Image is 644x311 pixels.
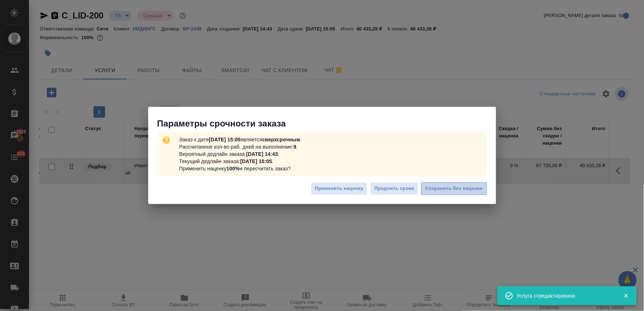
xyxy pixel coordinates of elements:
[176,133,305,175] p: Заказ к дате является . Рассчитанное кол-во раб. дней на выполнение: . Вероятный дедлайн заказа: ...
[246,151,278,157] b: [DATE] 14:43
[262,137,300,142] b: сверхсрочным
[294,144,296,150] b: 9
[517,292,612,299] div: Услуга отредактирована
[619,293,633,299] button: Закрыть
[157,118,496,129] p: Параметры срочности заказа
[421,182,487,195] button: Сохранить без наценки
[311,182,367,195] button: Применить наценку
[240,158,272,164] b: [DATE] 15:05
[370,182,418,195] button: Продлить сроки
[209,137,241,142] b: [DATE] 15:05
[227,166,240,171] b: 100%
[315,184,363,193] span: Применить наценку
[374,184,414,193] span: Продлить сроки
[425,184,483,193] span: Сохранить без наценки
